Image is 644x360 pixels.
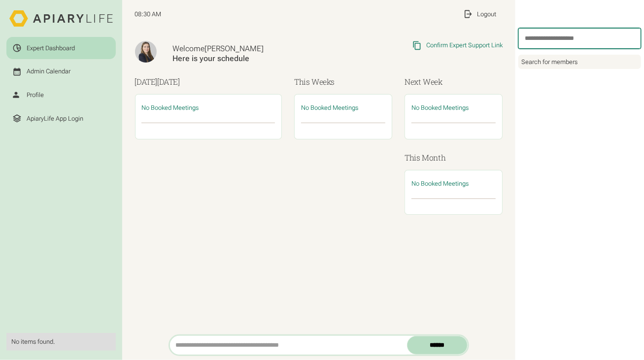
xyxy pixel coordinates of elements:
span: No Booked Meetings [411,180,469,187]
h3: [DATE] [135,76,282,88]
a: Logout [457,3,503,25]
a: ApiaryLife App Login [6,107,116,130]
span: No Booked Meetings [411,104,469,111]
h3: Next Week [405,76,503,88]
div: Here is your schedule [172,54,336,64]
span: No Booked Meetings [141,104,199,111]
div: No items found. [11,338,111,346]
div: Profile [27,91,44,99]
div: Search for members [518,55,641,69]
div: Logout [477,10,496,18]
div: Confirm Expert Support Link [426,41,503,49]
div: Admin Calendar [27,67,70,75]
a: Admin Calendar [6,61,116,83]
a: Profile [6,84,116,106]
span: [PERSON_NAME] [204,44,264,53]
div: Welcome [172,44,336,54]
div: ApiaryLife App Login [27,115,83,123]
a: Expert Dashboard [6,37,116,59]
h3: This Weeks [294,76,392,88]
span: No Booked Meetings [301,104,358,111]
h3: This Month [405,152,503,164]
span: [DATE] [157,76,180,87]
div: Expert Dashboard [27,44,75,52]
span: 08:30 AM [135,10,162,18]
